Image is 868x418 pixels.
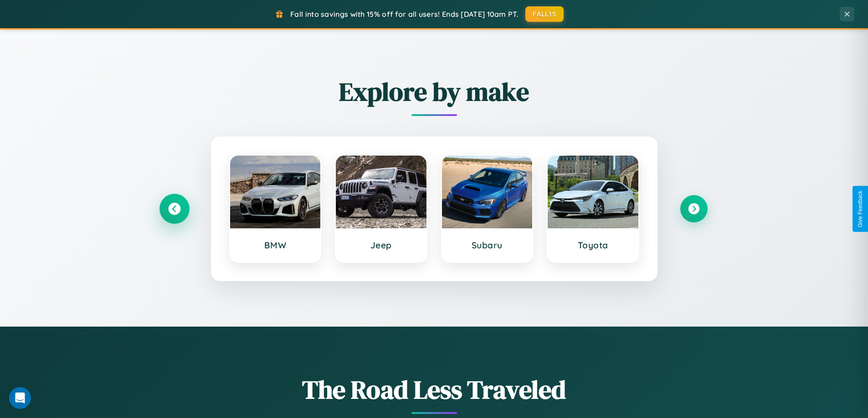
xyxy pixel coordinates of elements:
[161,74,708,109] h2: Explore by make
[290,10,519,19] span: Fall into savings with 15% off for all users! Ends [DATE] 10am PT.
[345,240,417,251] h3: Jeep
[451,240,524,251] h3: Subaru
[239,240,312,251] h3: BMW
[161,372,708,407] h1: The Road Less Traveled
[857,191,863,227] div: Give Feedback
[557,240,629,251] h3: Toyota
[9,387,31,409] div: Open Intercom Messenger
[525,6,564,22] button: FALL15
